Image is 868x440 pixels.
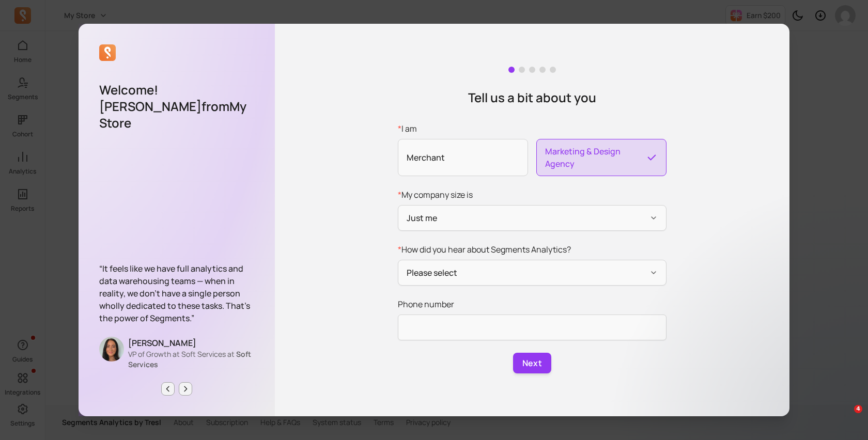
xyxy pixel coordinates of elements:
button: Previous page [161,382,175,396]
p: Tell us a bit about you [468,89,596,106]
button: *My company size is [398,205,667,231]
span: Merchant [398,139,528,176]
p: Welcome! [99,82,254,98]
button: *How did you hear about Segments Analytics? [398,260,667,286]
img: Stephanie DiSturco [99,337,124,362]
p: Phone number [398,298,667,310]
p: “It feels like we have full analytics and data warehousing teams — when in reality, we don’t have... [99,262,254,324]
span: 4 [854,405,862,413]
p: My company size is [398,188,667,201]
p: [PERSON_NAME] from My Store [99,98,254,131]
input: phone [398,315,667,340]
iframe: Intercom live chat [833,405,858,430]
button: Next page [179,382,192,396]
button: Next [513,353,551,373]
p: [PERSON_NAME] [128,337,254,349]
p: How did you hear about Segments Analytics? [398,243,667,256]
p: I am [398,122,667,135]
span: Marketing & Design Agency [536,139,667,176]
p: VP of Growth at Soft Services at [128,349,254,370]
span: Soft Services [128,349,251,369]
